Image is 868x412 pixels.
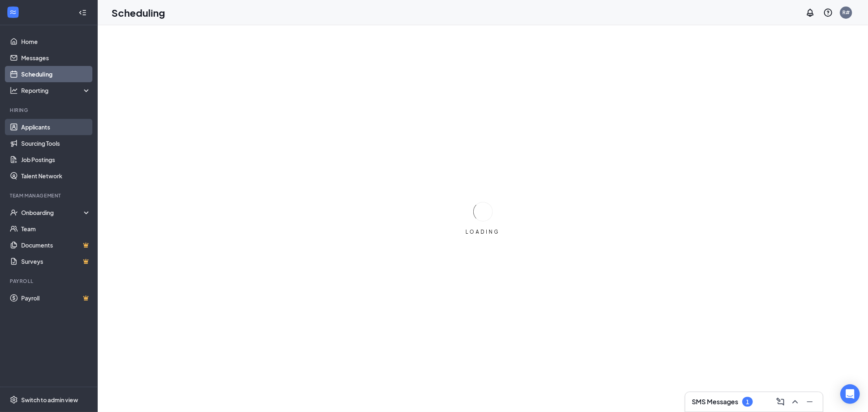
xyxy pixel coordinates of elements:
[21,66,91,82] a: Scheduling
[692,397,738,406] h3: SMS Messages
[21,253,91,270] a: SurveysCrown
[840,384,860,404] div: Open Intercom Messenger
[21,119,91,135] a: Applicants
[21,151,91,168] a: Job Postings
[774,395,787,408] button: ComposeMessage
[21,33,91,50] a: Home
[21,135,91,151] a: Sourcing Tools
[10,192,89,199] div: Team Management
[21,50,91,66] a: Messages
[21,168,91,184] a: Talent Network
[805,8,815,18] svg: Notifications
[10,278,89,285] div: Payroll
[21,221,91,237] a: Team
[21,237,91,253] a: DocumentsCrown
[805,397,815,407] svg: Minimize
[21,290,91,306] a: PayrollCrown
[10,208,18,217] svg: UserCheck
[463,228,503,235] div: LOADING
[79,9,87,17] svg: Collapse
[823,8,833,18] svg: QuestionInfo
[21,208,84,217] div: Onboarding
[21,86,91,94] div: Reporting
[790,397,800,407] svg: ChevronUp
[803,395,816,408] button: Minimize
[10,86,18,94] svg: Analysis
[10,396,18,404] svg: Settings
[112,6,165,20] h1: Scheduling
[10,107,89,114] div: Hiring
[776,397,785,407] svg: ComposeMessage
[746,399,749,405] div: 1
[9,8,17,16] svg: WorkstreamLogo
[21,396,78,404] div: Switch to admin view
[789,395,802,408] button: ChevronUp
[842,9,850,16] div: R#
